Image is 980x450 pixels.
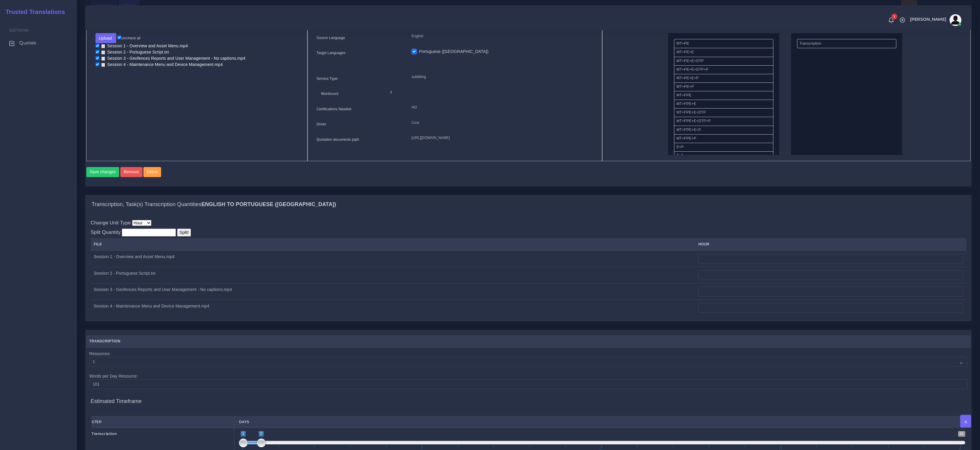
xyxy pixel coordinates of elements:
[1,8,65,15] h2: Trusted Translations
[317,50,346,56] label: Target Languages
[910,17,946,21] span: [PERSON_NAME]
[91,283,695,300] td: Session 3 - Geofences Reports and User Management - No captions.mp4
[241,431,246,437] span: 1
[317,137,359,142] label: Quotation documents path
[86,167,119,177] button: Save changes
[674,151,773,160] li: T+E
[950,14,961,26] img: avatar
[92,431,117,436] strong: Transcription
[674,48,773,57] li: MT+PE+E
[86,347,971,392] td: Resources: Words per Day Resource:
[695,238,966,250] th: hour
[99,62,225,67] a: Session 4 - Maintenance Menu and Device Management.mp4
[412,104,593,111] p: NO
[19,40,36,46] span: Quotes
[412,74,593,80] p: subtitling
[674,39,773,48] li: MT+PE
[321,91,338,96] label: Wordcount
[91,219,131,226] label: Change Unit Type
[239,420,250,424] strong: Days
[412,33,593,39] p: English
[4,37,72,49] a: Quotes
[99,43,190,49] a: Session 1 - Overview and Asset Menu.mp4
[674,117,773,126] li: MT+FPE+E+DTP+P
[674,100,773,109] li: MT+FPE+E
[674,91,773,100] li: MT+FPE
[419,48,488,55] label: Portuguese ([GEOGRAPHIC_DATA])
[674,74,773,83] li: MT+PE+E+P
[201,201,336,207] b: English TO Portuguese ([GEOGRAPHIC_DATA])
[117,35,140,41] label: un/check all
[797,39,896,48] li: Transcription
[317,76,338,81] label: Service Type:
[91,392,966,405] h4: Estimated Timeframe
[891,14,897,20] span: 1
[117,35,121,39] input: un/check all
[99,56,248,61] a: Session 3 - Geofences Reports and User Management - No captions.mp4
[143,167,161,177] button: Clone
[674,126,773,135] li: MT+FPE+E+P
[92,420,102,424] strong: Step
[412,135,593,141] p: [URL][DOMAIN_NAME]
[390,89,588,95] p: 4
[412,120,593,126] p: Cost
[317,122,326,127] label: Driver
[91,229,121,236] label: Split Quantity
[85,195,971,214] div: Transcription, Task(s) Transcription QuantitiesEnglish TO Portuguese ([GEOGRAPHIC_DATA])
[120,167,142,177] button: Remove
[95,33,116,43] button: Upload
[317,35,345,41] label: Source Language
[674,134,773,143] li: MT+FPE+P
[177,229,191,237] input: Split!
[674,143,773,152] li: E+P
[674,65,773,74] li: MT+PE+E+DTP+P
[886,17,896,23] a: 1
[92,201,336,208] h4: Transcription, Task(s) Transcription Quantities
[143,167,162,177] a: Clone
[958,431,965,437] span: 41
[1,7,65,17] a: Trusted Translations
[120,167,144,177] a: Remove
[674,82,773,91] li: MT+PE+P
[907,14,963,26] a: [PERSON_NAME]avatar
[91,250,695,267] td: Session 1 - Overview and Asset Menu.mp4
[674,108,773,117] li: MT+FPE+E+DTP
[85,214,971,321] div: Transcription, Task(s) Transcription QuantitiesEnglish TO Portuguese ([GEOGRAPHIC_DATA])
[259,431,264,437] span: 2
[91,238,695,250] th: File
[317,106,351,112] label: Certifications Needed
[91,300,695,316] td: Session 4 - Maintenance Menu and Device Management.mp4
[99,49,171,55] a: Session 2 - Portuguese Script.txt
[674,57,773,66] li: MT+PE+E+DTP
[9,28,29,33] span: Sections
[86,335,971,347] th: Transcription
[91,267,695,284] td: Session 2 - Portuguese Script.txt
